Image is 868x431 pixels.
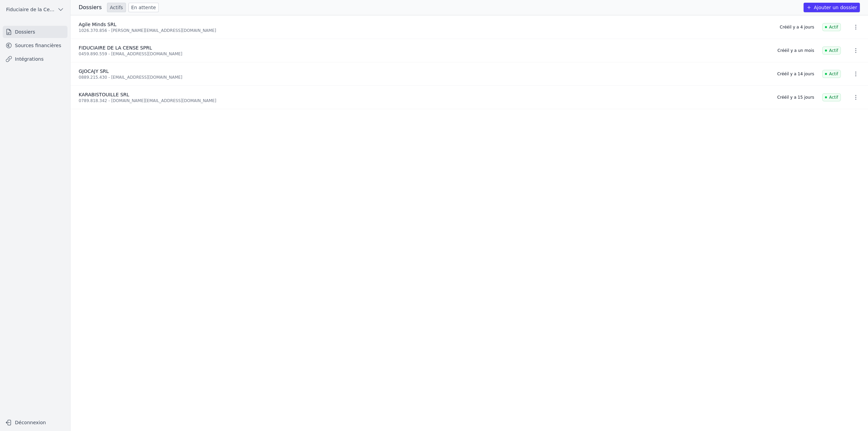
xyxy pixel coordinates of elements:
button: Fiduciaire de la Cense & Associés [3,4,67,15]
span: Agile Minds SRL [79,22,116,27]
span: Actif [822,23,841,31]
div: 0459.890.559 - [EMAIL_ADDRESS][DOMAIN_NAME] [79,51,769,57]
div: Créé il y a 15 jours [777,95,814,100]
span: Fiduciaire de la Cense & Associés [6,6,55,13]
div: Créé il y a 14 jours [777,71,814,77]
div: Créé il y a un mois [777,48,814,53]
span: Actif [822,46,841,55]
div: 0889.215.430 - [EMAIL_ADDRESS][DOMAIN_NAME] [79,75,769,80]
span: Actif [822,93,841,101]
a: Intégrations [3,53,67,65]
button: Ajouter un dossier [804,3,860,12]
a: Actifs [107,3,126,12]
span: GJOCAJY SRL [79,68,109,74]
div: 0789.818.342 - [DOMAIN_NAME][EMAIL_ADDRESS][DOMAIN_NAME] [79,98,769,103]
div: Créé il y a 4 jours [780,24,814,30]
a: Sources financières [3,39,67,52]
span: Actif [822,70,841,78]
button: Déconnexion [3,417,67,428]
span: KARABISTOUILLE SRL [79,92,129,97]
a: En attente [129,3,159,12]
a: Dossiers [3,26,67,38]
h3: Dossiers [79,3,102,12]
span: FIDUCIAIRE DE LA CENSE SPRL [79,45,152,51]
div: 1026.370.856 - [PERSON_NAME][EMAIL_ADDRESS][DOMAIN_NAME] [79,28,772,33]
